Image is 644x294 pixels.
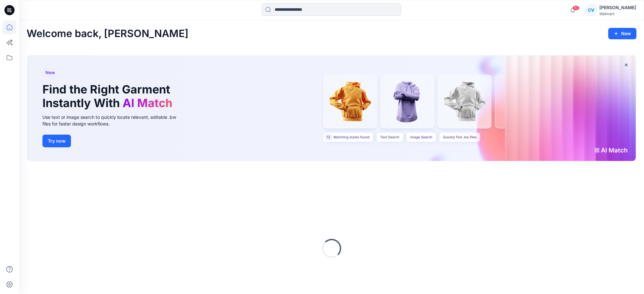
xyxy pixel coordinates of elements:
button: Try now [42,135,71,147]
div: Use text or image search to quickly locate relevant, editable .bw files for faster design workflows. [42,114,185,127]
div: CV [585,4,597,16]
span: New [45,69,55,76]
button: New [608,28,636,39]
h1: Find the Right Garment Instantly With [42,83,175,110]
h2: Welcome back, [PERSON_NAME] [27,28,188,40]
span: AI Match [123,96,172,110]
div: [PERSON_NAME] [599,4,636,11]
span: 10 [572,5,579,10]
div: Walmart [599,11,636,16]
